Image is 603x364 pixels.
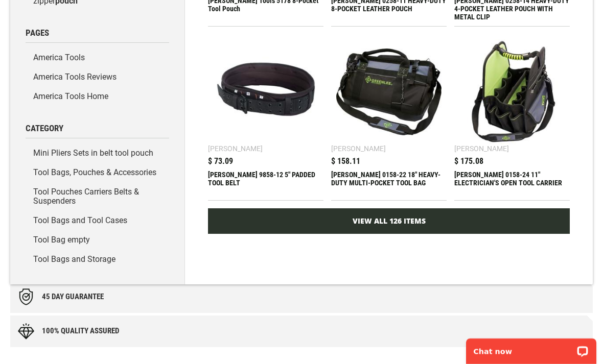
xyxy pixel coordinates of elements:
[26,143,169,163] a: Mini Pliers Sets in belt tool pouch
[26,182,169,211] a: Tool Pouches Carriers Belts & Suspenders
[26,124,63,133] span: Category
[26,163,169,182] a: Tool Bags, Pouches & Accessories
[208,145,263,152] div: [PERSON_NAME]
[26,29,49,37] span: Pages
[459,39,565,144] img: GREENLEE 0158-24 11
[331,157,360,165] span: $ 158.11
[26,48,169,67] a: America Tools
[208,34,323,200] a: GREENLEE 9858-12 5 [PERSON_NAME] $ 73.09 [PERSON_NAME] 9858-12 5" PADDED TOOL BELT
[454,157,483,165] span: $ 175.08
[454,171,570,195] div: GREENLEE 0158-24 11
[42,327,119,335] div: 100% quality assured
[208,171,323,195] div: GREENLEE 9858-12 5
[336,39,442,144] img: GREENLEE 0158-22 18
[454,145,509,152] div: [PERSON_NAME]
[42,293,104,301] div: 45 day Guarantee
[208,208,570,234] a: View All 126 Items
[331,34,447,200] a: GREENLEE 0158-22 18 [PERSON_NAME] $ 158.11 [PERSON_NAME] 0158-22 18" HEAVY-DUTY MULTI-POCKET TOOL...
[213,39,318,144] img: GREENLEE 9858-12 5
[331,145,386,152] div: [PERSON_NAME]
[454,34,570,200] a: GREENLEE 0158-24 11 [PERSON_NAME] $ 175.08 [PERSON_NAME] 0158-24 11" ELECTRICIAN'S OPEN TOOL CARRIER
[459,332,603,364] iframe: LiveChat chat widget
[208,157,233,165] span: $ 73.09
[26,230,169,250] a: Tool Bag empty
[331,171,447,195] div: GREENLEE 0158-22 18
[26,250,169,269] a: Tool Bags and Storage
[26,67,169,87] a: America Tools Reviews
[26,87,169,106] a: America Tools Home
[26,211,169,230] a: Tool Bags and Tool Cases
